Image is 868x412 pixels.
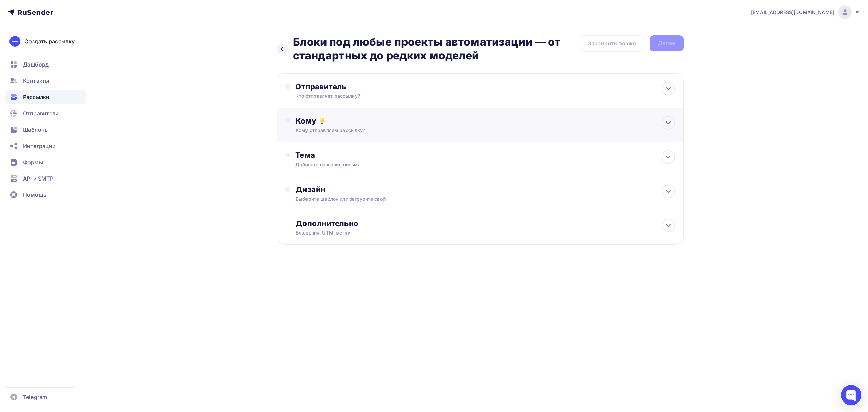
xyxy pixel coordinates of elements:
span: Контакты [23,77,49,85]
a: Формы [5,155,86,169]
span: Формы [23,158,43,166]
span: [EMAIL_ADDRESS][DOMAIN_NAME] [751,9,834,16]
div: Кому [296,116,675,126]
span: Рассылки [23,93,50,101]
div: Тема [295,150,429,160]
span: Дашборд [23,60,49,69]
div: Выберите шаблон или загрузите свой [296,195,637,202]
div: Дополнительно [296,219,675,228]
a: Дашборд [5,58,86,71]
a: Отправители [5,107,86,120]
div: Отправитель [295,82,442,91]
span: API и SMTP [23,174,53,183]
a: Рассылки [5,90,86,104]
div: Кто отправляет рассылку? [295,93,428,99]
span: Шаблоны [23,126,49,134]
a: Контакты [5,74,86,88]
div: Создать рассылку [24,37,75,45]
span: Помощь [23,191,46,199]
span: Отправители [23,109,59,117]
div: Кому отправляем рассылку? [296,127,637,134]
div: Добавьте название письма [295,161,416,168]
a: [EMAIL_ADDRESS][DOMAIN_NAME] [751,5,860,19]
span: Интеграции [23,142,56,150]
a: Шаблоны [5,123,86,136]
h2: Блоки под любые проекты автоматизации — от стандартных до редких моделей [293,35,580,62]
div: Дизайн [296,185,675,194]
div: Вложения, UTM–метки [296,229,637,236]
span: Telegram [23,393,47,401]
